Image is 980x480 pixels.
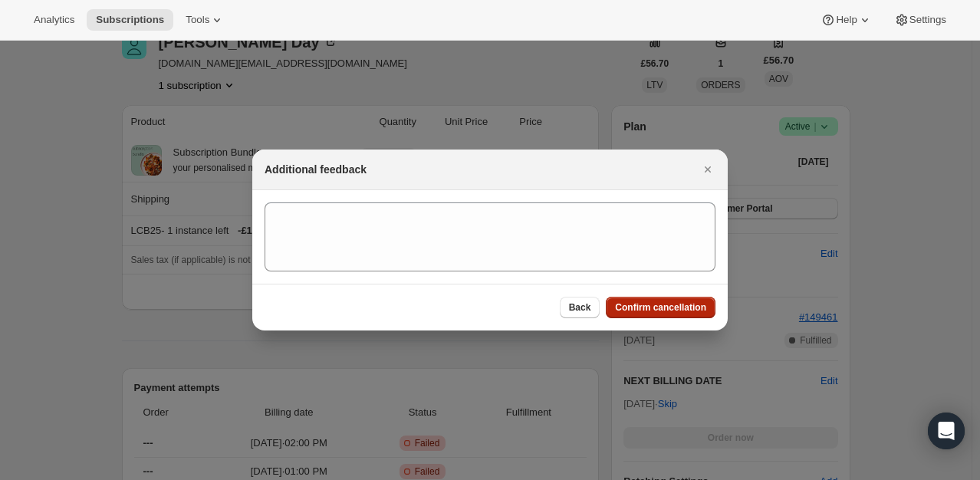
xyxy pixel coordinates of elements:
[928,413,965,449] div: Open Intercom Messenger
[560,297,600,318] button: Back
[87,9,173,31] button: Subscriptions
[909,14,946,26] span: Settings
[811,9,881,31] button: Help
[265,162,367,177] h2: Additional feedback
[569,301,591,314] span: Back
[885,9,955,31] button: Settings
[25,9,84,31] button: Analytics
[697,159,719,180] button: Close
[615,301,706,314] span: Confirm cancellation
[96,14,164,26] span: Subscriptions
[186,14,209,26] span: Tools
[836,14,857,26] span: Help
[606,297,715,318] button: Confirm cancellation
[34,14,74,26] span: Analytics
[176,9,234,31] button: Tools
